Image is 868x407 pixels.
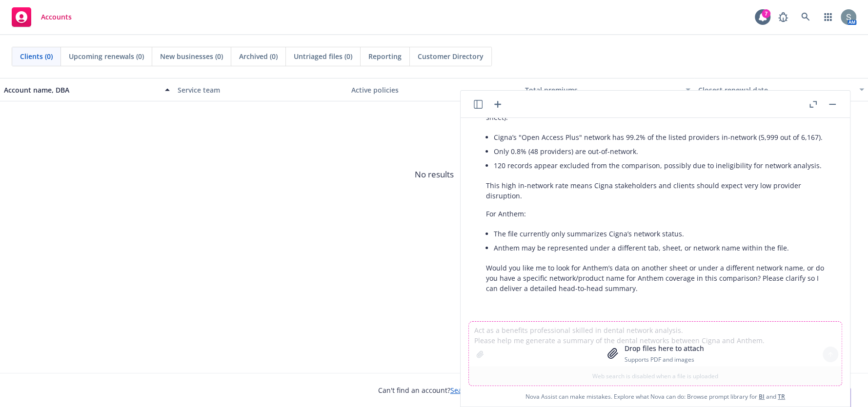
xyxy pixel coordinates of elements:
p: Supports PDF and images [625,355,704,364]
button: Total premiums [521,78,694,101]
li: Cigna’s "Open Access Plus" network has 99.2% of the listed providers in-network (5,999 out of 6,1... [494,130,825,144]
div: Closest renewal date [698,85,853,95]
button: Active policies [347,78,521,101]
p: Would you like me to look for Anthem’s data on another sheet or under a different network name, o... [486,263,825,293]
span: Can't find an account? [378,385,490,395]
span: Accounts [41,13,72,21]
span: Nova Assist can make mistakes. Explore what Nova can do: Browse prompt library for and [464,387,846,407]
span: Clients (0) [20,51,53,61]
span: Untriaged files (0) [294,51,352,61]
button: Closest renewal date [694,78,868,101]
a: Search for it [450,386,490,395]
li: Anthem may be represented under a different tab, sheet, or network name within the file. [494,241,825,255]
a: BI [759,392,765,401]
div: Active policies [351,85,517,95]
a: TR [778,392,785,401]
a: Search [796,7,815,27]
p: This high in-network rate means Cigna stakeholders and clients should expect very low provider di... [486,180,825,201]
div: Service team [178,85,343,95]
div: Total premiums [525,85,680,95]
div: 7 [762,9,770,18]
p: Drop files here to attach [625,343,704,353]
img: photo [841,9,856,25]
span: Upcoming renewals (0) [69,51,144,61]
button: Service team [174,78,347,101]
a: Accounts [8,3,76,31]
span: Customer Directory [418,51,484,61]
span: Reporting [368,51,402,61]
span: New businesses (0) [160,51,223,61]
li: The file currently only summarizes Cigna’s network status. [494,227,825,241]
a: Switch app [818,7,838,27]
li: 120 records appear excluded from the comparison, possibly due to ineligibility for network analysis. [494,158,825,173]
div: Account name, DBA [4,85,159,95]
li: Only 0.8% (48 providers) are out-of-network. [494,144,825,158]
p: For Anthem: [486,209,825,219]
a: Report a Bug [773,7,793,27]
span: Archived (0) [239,51,278,61]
